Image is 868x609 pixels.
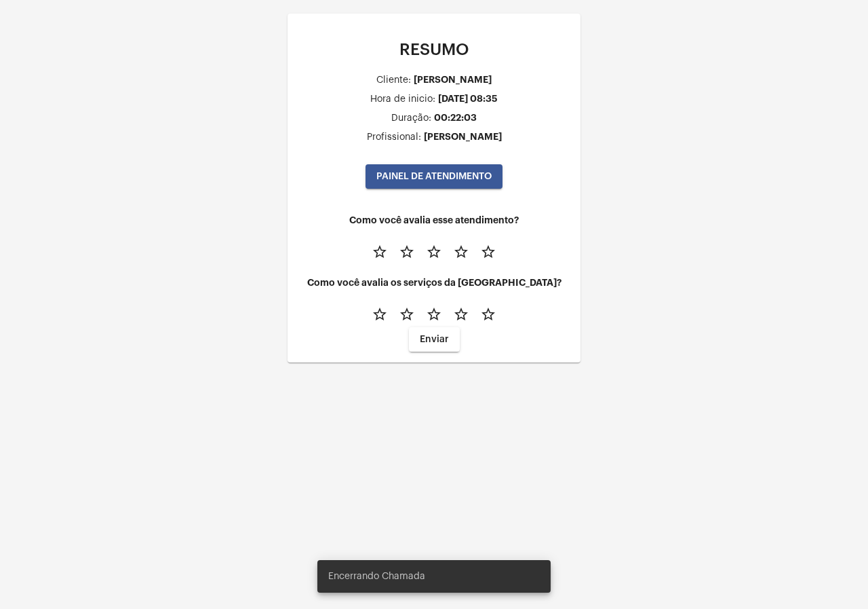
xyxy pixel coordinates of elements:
span: PAINEL DE ATENDIMENTO [376,172,492,181]
span: Enviar [420,335,449,344]
mat-icon: star_border [480,244,496,260]
mat-icon: star_border [453,306,469,322]
div: [PERSON_NAME] [414,75,492,85]
mat-icon: star_border [480,306,496,322]
p: RESUMO [298,41,570,58]
h4: Como você avalia esse atendimento? [298,215,570,225]
mat-icon: star_border [453,244,469,260]
div: Cliente: [376,75,411,86]
mat-icon: star_border [372,244,388,260]
mat-icon: star_border [372,306,388,322]
div: Hora de inicio: [370,94,435,105]
span: Encerrando Chamada [328,570,425,583]
div: 00:22:03 [434,113,477,123]
mat-icon: star_border [426,244,442,260]
div: Profissional: [367,132,421,143]
mat-icon: star_border [399,244,415,260]
div: [PERSON_NAME] [424,132,502,142]
mat-icon: star_border [399,306,415,322]
mat-icon: star_border [426,306,442,322]
div: Duração: [391,113,431,124]
button: PAINEL DE ATENDIMENTO [366,164,502,189]
div: [DATE] 08:35 [438,94,498,104]
button: Enviar [409,327,460,352]
h4: Como você avalia os serviços da [GEOGRAPHIC_DATA]? [298,278,570,288]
